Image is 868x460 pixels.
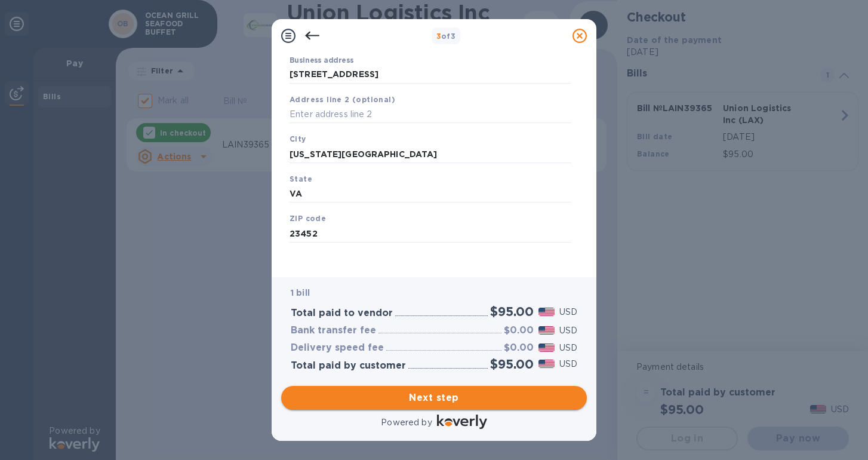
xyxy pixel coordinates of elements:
h3: $0.00 [504,325,534,336]
input: Enter address line 2 [290,106,571,124]
input: Enter address [290,66,571,84]
p: USD [559,342,577,354]
button: Next step [281,386,587,410]
label: Business address [290,57,353,65]
h3: Total paid to vendor [291,308,393,319]
b: City [290,134,306,143]
h2: $95.00 [490,304,534,319]
h2: $95.00 [490,357,534,372]
b: of 3 [436,32,456,41]
b: State [290,174,312,183]
p: USD [559,306,577,318]
input: Enter ZIP code [290,225,571,243]
h3: Total paid by customer [291,360,406,372]
b: Address line 2 (optional) [290,95,395,104]
span: 3 [436,32,441,41]
p: Powered by [381,416,432,429]
img: USD [538,360,555,368]
img: USD [538,344,555,352]
img: USD [538,326,555,335]
h3: Bank transfer fee [291,325,376,336]
img: USD [538,308,555,316]
b: ZIP code [290,214,326,223]
input: Enter city [290,145,571,163]
span: Next step [291,391,577,405]
h3: Delivery speed fee [291,342,384,354]
img: Logo [437,415,487,429]
b: 1 bill [291,288,310,298]
h3: $0.00 [504,342,534,354]
input: Enter state [290,185,571,203]
p: USD [559,358,577,370]
p: USD [559,324,577,337]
